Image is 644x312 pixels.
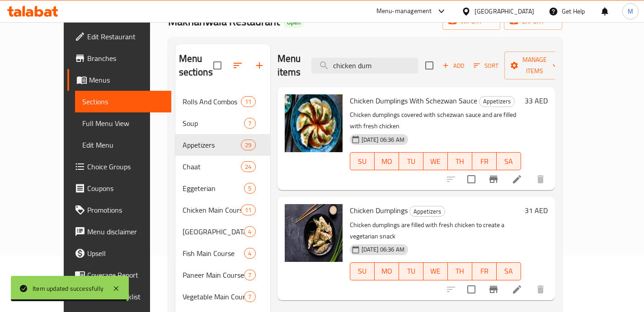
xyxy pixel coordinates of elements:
[208,56,227,75] span: Select all sections
[472,262,497,280] button: FR
[423,152,448,170] button: WE
[227,55,249,76] span: Sort sections
[67,47,171,69] a: Branches
[175,112,270,134] div: Soup7
[183,248,244,259] span: Fish Main Course
[350,204,408,217] span: Chicken Dumplings
[67,264,171,286] a: Coverage Report
[479,96,514,107] span: Appetizers
[375,152,399,170] button: MO
[476,265,493,278] span: FR
[183,140,241,150] span: Appetizers
[87,248,164,259] span: Upsell
[244,270,255,280] div: items
[183,118,244,129] span: Soup
[409,206,445,217] div: Appetizers
[67,156,171,177] a: Choice Groups
[311,58,418,74] input: search
[183,183,244,194] div: Eggeterian
[179,52,213,79] h2: Menu sections
[183,291,244,302] div: Vegetable Main Course
[67,26,171,47] a: Edit Restaurant
[448,262,472,280] button: TH
[183,96,241,107] span: Rolls And Combos
[441,61,465,71] span: Add
[87,161,164,172] span: Choice Groups
[183,270,244,280] span: Paneer Main Course
[512,284,522,295] a: Edit menu item
[472,152,497,170] button: FR
[350,94,477,107] span: Chicken Dumplings With Schezwan Sauce
[183,226,244,237] span: [GEOGRAPHIC_DATA]
[439,59,468,73] span: Add item
[474,61,498,71] span: Sort
[175,91,270,112] div: Rolls And Combos11
[628,6,633,16] span: M
[378,265,395,278] span: MO
[67,242,171,264] a: Upsell
[376,6,432,17] div: Menu-management
[244,184,255,193] span: 5
[358,135,408,144] span: [DATE] 06:36 AM
[87,53,164,64] span: Branches
[476,155,493,168] span: FR
[497,152,521,170] button: SA
[277,52,301,79] h2: Menu items
[244,183,255,194] div: items
[504,51,565,79] button: Manage items
[75,134,171,156] a: Edit Menu
[175,242,270,264] div: Fish Main Course4
[87,205,164,215] span: Promotions
[375,262,399,280] button: MO
[87,226,164,237] span: Menu disclaimer
[244,226,255,237] div: items
[241,141,255,149] span: 29
[500,265,517,278] span: SA
[183,161,241,172] span: Chaat
[483,168,504,190] button: Branch-specific-item
[399,152,423,170] button: TU
[497,262,521,280] button: SA
[67,69,171,91] a: Menus
[67,199,171,221] a: Promotions
[350,152,375,170] button: SU
[241,161,255,172] div: items
[82,96,164,107] span: Sections
[249,55,270,76] button: Add section
[403,155,420,168] span: TU
[285,94,343,152] img: Chicken Dumplings With Schezwan Sauce
[244,271,255,279] span: 7
[87,183,164,194] span: Coupons
[183,205,241,215] span: Chicken Main Course
[175,177,270,199] div: Eggeterian5
[87,270,164,280] span: Coverage Report
[241,205,255,215] div: items
[450,16,493,27] span: import
[462,280,481,299] span: Select to update
[479,96,515,107] div: Appetizers
[350,109,521,132] p: Chicken dumplings covered with schezwan sauce and are filled with fresh chicken
[354,155,371,168] span: SU
[512,54,558,77] span: Manage items
[350,219,521,242] p: Chicken dumplings are filled with fresh chicken to create a vegetarian snack
[87,291,164,302] span: Grocery Checklist
[244,248,255,259] div: items
[475,6,534,16] div: [GEOGRAPHIC_DATA]
[175,264,270,286] div: Paneer Main Course7
[530,168,551,190] button: delete
[244,119,255,128] span: 7
[439,59,468,73] button: Add
[241,96,255,107] div: items
[399,262,423,280] button: TU
[511,16,555,27] span: export
[354,265,371,278] span: SU
[241,98,255,106] span: 11
[350,262,375,280] button: SU
[410,206,445,217] span: Appetizers
[427,265,444,278] span: WE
